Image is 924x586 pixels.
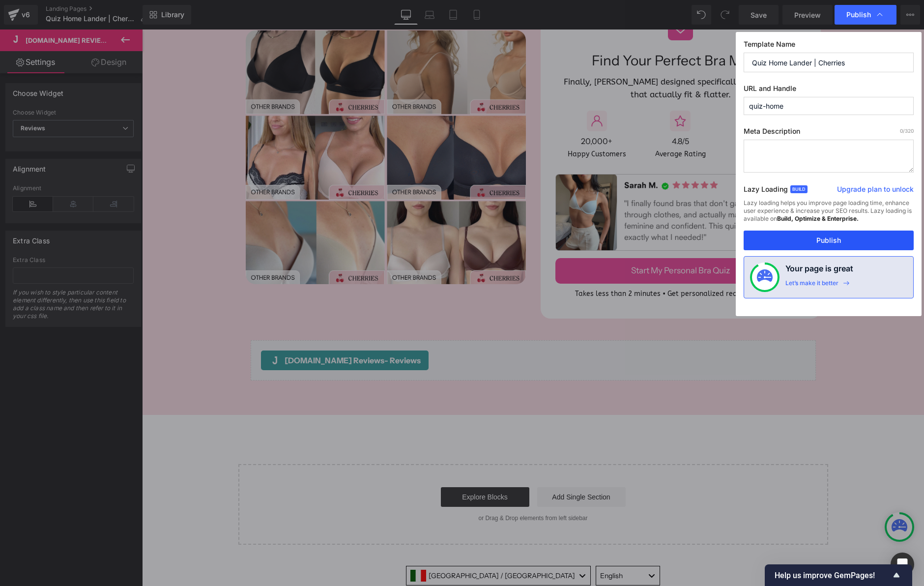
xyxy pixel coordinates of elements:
[744,84,914,97] label: URL and Handle
[413,229,664,254] a: Start My Personal Bra Quiz
[587,107,656,117] h1: 14-Day
[421,107,490,117] h1: 20,000+
[777,215,859,222] strong: Build, Optimize & Enterprise.
[846,10,871,19] span: Publish
[900,128,914,134] span: /320
[837,184,914,198] a: Upgrade plan to unlock
[489,235,588,248] span: Start My Personal Bra Quiz
[785,263,853,279] h4: Your page is great
[744,183,788,199] label: Lazy Loading
[587,119,656,130] p: Free Returns
[900,128,903,134] span: 0
[744,40,914,53] label: Template Name
[112,485,670,492] p: or Drag & Drop elements from left sidebar
[744,127,914,140] label: Meta Description
[287,542,433,551] span: [GEOGRAPHIC_DATA] / [GEOGRAPHIC_DATA]
[504,119,573,130] p: Average Rating
[744,231,914,250] button: Publish
[413,46,664,71] p: Finally, [PERSON_NAME] designed specifically for AA-C cups that actually fit & flatter.
[458,542,481,551] span: English
[744,199,914,231] div: Lazy loading helps you improve page loading time, enhance user experience & increase your SEO res...
[413,259,664,269] p: Takes less than 2 minutes • Get personalized recommendations
[395,458,484,477] a: Add Single Section
[757,269,773,285] img: onboarding-status.svg
[413,21,664,41] h1: Find Your Perfect Bra Match
[775,571,891,580] span: Help us improve GemPages!
[790,185,808,193] span: Build
[421,119,490,130] p: Happy Customers
[775,569,902,581] button: Show survey - Help us improve GemPages!
[785,279,838,292] div: Let’s make it better
[891,553,914,576] div: Open Intercom Messenger
[143,325,279,337] span: [DOMAIN_NAME] Reviews
[504,107,573,117] h1: 4.8/5
[299,458,387,477] a: Explore Blocks
[242,326,279,336] span: - Reviews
